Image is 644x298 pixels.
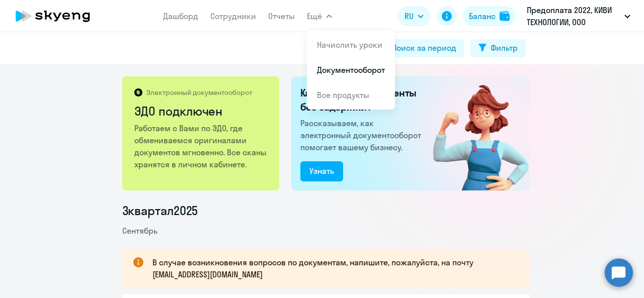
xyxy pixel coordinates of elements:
a: Все продукты [317,90,369,100]
img: balance [500,11,510,21]
h2: Как получать документы без задержки? [300,86,425,114]
div: Узнать [309,165,334,177]
p: Электронный документооборот [146,88,252,97]
p: Работаем с Вами по ЭДО, где обмениваемся оригиналами документов мгновенно. Все сканы хранятся в л... [134,122,269,170]
button: Поиск за период [372,39,464,57]
button: Фильтр [470,39,526,57]
button: Балансbalance [463,6,516,26]
button: Ещё [307,6,332,26]
span: RU [405,10,414,22]
a: Отчеты [268,11,295,21]
button: Узнать [300,161,343,181]
button: Предоплата 2022, КИВИ ТЕХНОЛОГИИ, ООО [522,4,635,28]
button: RU [397,6,431,26]
a: Начислить уроки [317,40,382,50]
p: В случае возникновения вопросов по документам, напишите, пожалуйста, на почту [EMAIL_ADDRESS][DOM... [152,256,512,280]
div: Баланс [469,10,496,22]
div: Поиск за период [392,42,456,54]
span: Сентябрь [122,226,157,236]
li: 3 квартал 2025 [122,203,530,219]
h2: ЭДО подключен [134,103,269,119]
p: Предоплата 2022, КИВИ ТЕХНОЛОГИИ, ООО [527,4,620,28]
a: Документооборот [317,65,385,75]
img: connected [417,76,530,190]
p: Рассказываем, как электронный документооборот помогает вашему бизнесу. [300,117,425,153]
span: Ещё [307,10,322,22]
a: Сотрудники [210,11,256,21]
a: Дашборд [163,11,198,21]
div: Фильтр [491,42,518,54]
